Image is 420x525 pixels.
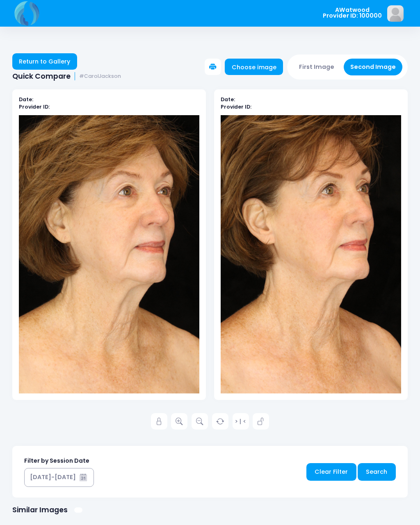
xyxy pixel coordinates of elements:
[24,457,89,465] label: Filter by Session Date
[358,463,396,481] a: Search
[19,103,50,110] b: Provider ID:
[225,59,283,75] a: Choose image
[233,413,249,430] a: > | <
[306,463,356,481] a: Clear Filter
[292,59,341,75] button: First Image
[12,53,77,70] a: Return to Gallery
[387,5,404,22] img: image
[19,96,33,103] b: Date:
[12,72,71,81] span: Quick Compare
[344,59,403,75] button: Second Image
[30,473,76,482] div: [DATE]-[DATE]
[221,103,251,110] b: Provider ID:
[12,506,68,514] h1: Similar Images
[79,73,121,80] small: #CarolJackson
[323,7,382,19] span: AWatwood Provider ID: 100000
[221,96,235,103] b: Date:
